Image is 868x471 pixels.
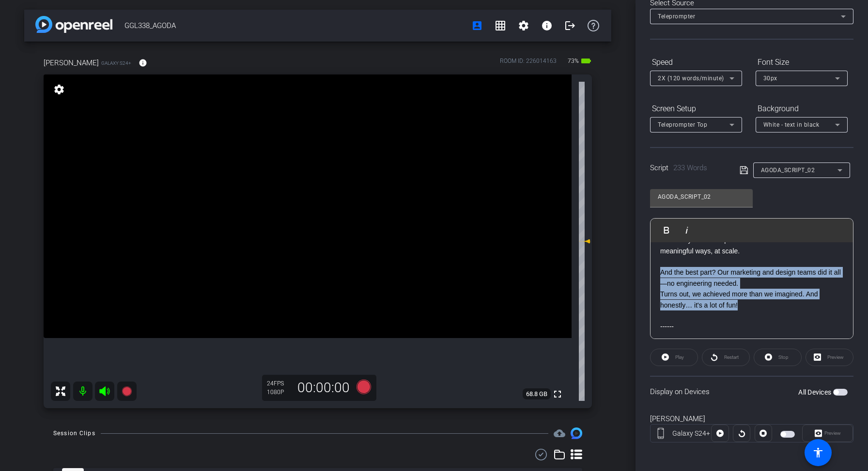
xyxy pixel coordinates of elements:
div: [PERSON_NAME] [650,413,853,425]
mat-icon: fullscreen [552,388,563,400]
div: Background [756,101,848,117]
span: 233 Words [673,163,707,172]
span: Galaxy S24+ [101,59,131,67]
div: Screen Setup [650,101,742,117]
mat-icon: settings [518,20,529,31]
mat-icon: info [541,20,553,31]
span: Teleprompter [658,13,695,20]
mat-icon: settings [52,84,66,95]
span: 2X (120 words/minute) [658,75,724,82]
span: FPS [274,380,284,387]
span: White - text in black [763,121,820,128]
div: Galaxy S24+ [671,428,712,439]
span: Teleprompter Top [658,121,707,128]
mat-icon: accessibility [812,447,824,458]
span: AGODA_SCRIPT_02 [761,167,815,174]
mat-icon: logout [564,20,576,31]
div: Script [650,162,726,174]
div: 1080P [267,388,291,396]
div: Session Clips [53,428,95,438]
input: Title [658,191,745,203]
label: All Devices [798,387,833,397]
span: GGL338_AGODA [124,16,465,35]
div: Display on Devices [650,376,853,407]
div: 24 [267,380,291,387]
span: 68.8 GB [523,388,551,400]
mat-icon: account_box [471,20,483,31]
p: Turns out, we achieved more than we imagined. And honestly… it's a lot of fun! [660,289,843,310]
div: Font Size [756,54,848,71]
mat-icon: cloud_upload [554,427,565,439]
p: ------ [660,321,843,332]
mat-icon: info [139,59,147,67]
div: 00:00:00 [291,380,356,396]
mat-icon: 0 dB [579,235,590,247]
div: Speed [650,54,742,71]
span: [PERSON_NAME] [44,58,99,68]
mat-icon: grid_on [495,20,506,31]
img: app-logo [35,16,112,33]
span: 73% [566,53,580,69]
span: 30px [763,75,777,82]
div: ROOM ID: 226014163 [500,57,557,71]
p: And the best part? Our marketing and design teams did it all—no engineering needed. [660,267,843,289]
img: Session clips [571,427,582,439]
span: Destinations for your clips [554,427,565,439]
mat-icon: battery_std [580,55,592,67]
